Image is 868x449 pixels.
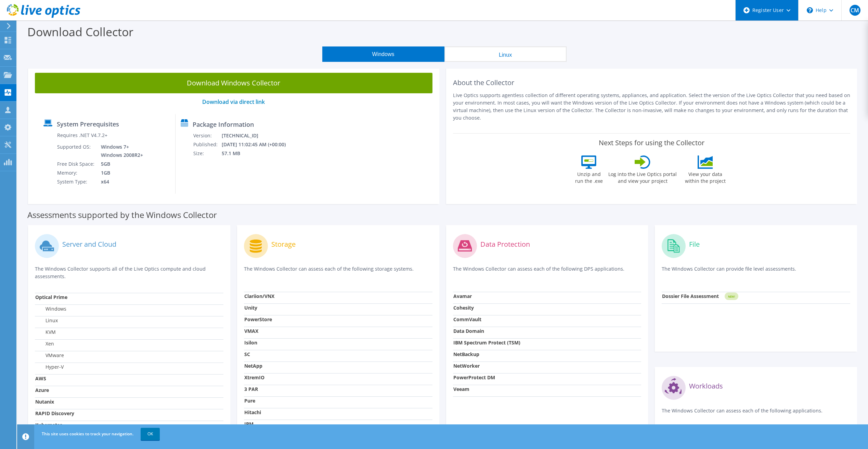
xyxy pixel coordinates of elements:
[244,374,264,381] strong: XtremIO
[850,5,860,16] span: CM
[57,160,96,168] td: Free Disk Space:
[662,265,850,279] p: The Windows Collector can provide file level assessments.
[96,142,144,160] td: Windows 7+ Windows 2008R2+
[453,328,484,334] strong: Data Domain
[57,132,107,139] label: Requires .NET V4.7.2+
[662,293,719,299] strong: Dossier File Assessment
[35,73,432,93] a: Download Windows Collector
[42,431,133,437] span: This site uses cookies to track your navigation.
[599,139,704,147] label: Next Steps for using the Collector
[453,92,851,122] p: Live Optics supports agentless collection of different operating systems, appliances, and applica...
[27,212,217,218] label: Assessments supported by the Windows Collector
[62,241,116,248] label: Server and Cloud
[453,293,472,299] strong: Avamar
[35,265,223,280] p: The Windows Collector supports all of the Live Optics compute and cloud assessments.
[681,169,730,185] label: View your data within the project
[244,351,250,357] strong: SC
[35,398,54,405] strong: Nutanix
[244,328,258,334] strong: VMAX
[35,410,74,417] strong: RAPID Discovery
[27,24,133,40] label: Download Collector
[193,131,221,140] td: Version:
[35,317,58,324] label: Linux
[57,177,96,186] td: System Type:
[244,363,262,369] strong: NetApp
[35,352,64,359] label: VMware
[453,339,520,346] strong: IBM Spectrum Protect (TSM)
[244,293,274,299] strong: Clariion/VNX
[244,339,257,346] strong: Isilon
[453,265,642,279] p: The Windows Collector can assess each of the following DPS applications.
[221,140,295,149] td: [DATE] 11:02:45 AM (+00:00)
[35,329,56,336] label: KVM
[453,351,479,357] strong: NetBackup
[202,98,265,106] a: Download via direct link
[96,160,144,168] td: 5GB
[322,46,444,62] button: Windows
[453,316,481,323] strong: CommVault
[453,386,469,392] strong: Veeam
[35,305,66,312] label: Windows
[35,364,64,370] label: Hyper-V
[244,304,257,311] strong: Unity
[244,316,272,323] strong: PowerStore
[57,168,96,177] td: Memory:
[453,374,495,381] strong: PowerProtect DM
[193,121,254,128] label: Package Information
[221,149,295,158] td: 57.1 MB
[244,265,432,279] p: The Windows Collector can assess each of the following storage systems.
[662,407,850,421] p: The Windows Collector can assess each of the following applications.
[453,79,851,87] h2: About the Collector
[35,294,67,300] strong: Optical Prime
[244,421,254,427] strong: IBM
[35,387,49,393] strong: Azure
[57,142,96,160] td: Supported OS:
[244,397,255,404] strong: Pure
[480,241,530,248] label: Data Protection
[57,121,119,127] label: System Prerequisites
[96,177,144,186] td: x64
[573,169,605,185] label: Unzip and run the .exe
[35,340,54,347] label: Xen
[193,140,221,149] td: Published:
[453,304,474,311] strong: Cohesity
[35,422,62,428] strong: Kubernetes
[689,383,723,390] label: Workloads
[244,409,261,416] strong: Hitachi
[453,363,480,369] strong: NetWorker
[689,241,700,248] label: File
[96,168,144,177] td: 1GB
[728,295,735,298] tspan: NEW!
[193,149,221,158] td: Size:
[271,241,296,248] label: Storage
[444,46,567,62] button: Linux
[807,7,813,13] svg: \n
[608,169,677,185] label: Log into the Live Optics portal and view your project
[244,386,258,392] strong: 3 PAR
[35,375,46,382] strong: AWS
[141,428,160,440] a: OK
[221,131,295,140] td: [TECHNICAL_ID]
